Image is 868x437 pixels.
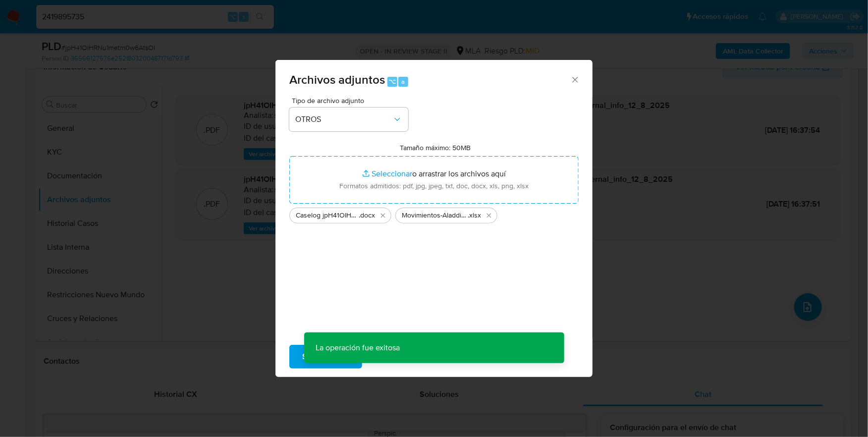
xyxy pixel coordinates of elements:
[292,97,411,104] span: Tipo de archivo adjunto
[402,211,468,220] span: Movimientos-Aladdin - [PERSON_NAME]
[289,345,362,369] button: Subir archivo
[289,108,408,131] button: OTROS
[401,77,405,86] span: a
[379,346,411,368] span: Cancelar
[468,211,481,220] span: .xlsx
[483,210,495,221] button: Eliminar Movimientos-Aladdin - Gustavo Molina.xlsx
[377,210,389,221] button: Eliminar Caselog jpH41OIHRNu1metm0w6AtsOI_2025_07_18_05_53_42.docx
[302,346,349,368] span: Subir archivo
[289,204,579,223] ul: Archivos seleccionados
[359,211,375,220] span: .docx
[304,332,412,363] p: La operación fue exitosa
[296,211,359,220] span: Caselog jpH41OIHRNu1metm0w6AtsOI_2025_07_18_05_53_42
[289,71,385,88] span: Archivos adjuntos
[570,75,579,84] button: Cerrar
[295,114,392,124] span: OTROS
[400,143,471,152] label: Tamaño máximo: 50MB
[388,77,396,86] span: ⌥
